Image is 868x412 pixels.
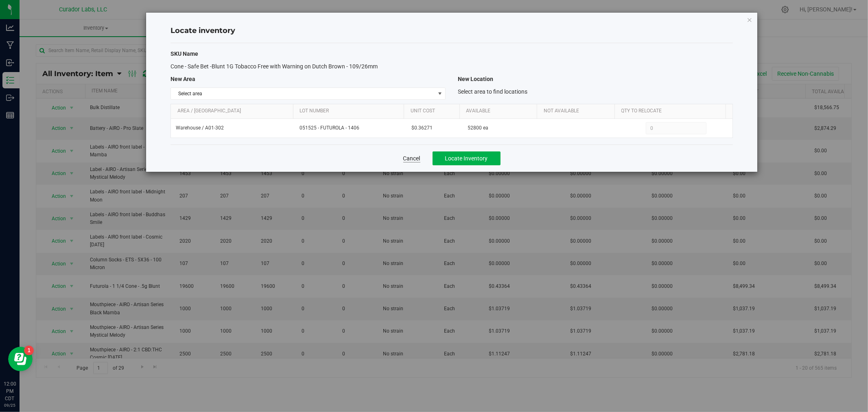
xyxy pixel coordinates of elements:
[176,124,224,132] span: Warehouse / A01-302
[300,108,401,114] a: Lot Number
[468,124,489,132] span: 52800 ea
[171,76,195,82] span: New Area
[171,88,435,99] span: Select area
[171,63,378,70] span: Cone - Safe Bet -Blunt 1G Tobacco Free with Warning on Dutch Brown - 109/26mm
[458,88,527,95] span: Select area to find locations
[171,26,733,36] h4: Locate inventory
[171,50,198,57] span: SKU Name
[24,346,34,355] iframe: Resource center unread badge
[544,108,612,114] a: Not Available
[435,88,445,99] span: select
[411,108,457,114] a: Unit Cost
[8,347,33,371] iframe: Resource center
[412,124,433,132] span: $0.36271
[433,151,501,165] button: Locate Inventory
[621,108,723,114] a: Qty to Relocate
[403,154,420,162] a: Cancel
[466,108,534,114] a: Available
[445,155,488,162] span: Locate Inventory
[300,124,402,132] span: 051525 - FUTUROLA - 1406
[458,76,493,82] span: New Location
[177,108,290,114] a: Area / [GEOGRAPHIC_DATA]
